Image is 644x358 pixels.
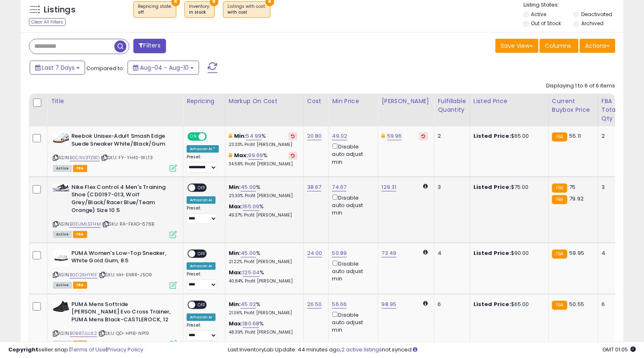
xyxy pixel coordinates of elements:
div: [PERSON_NAME] [381,97,431,106]
p: Listing States: [523,1,624,9]
b: Listed Price: [474,300,511,308]
b: Min: [234,132,246,140]
span: OFF [195,301,208,308]
b: Max: [229,203,243,210]
img: 315svgJLfDL._SL40_.jpg [53,250,69,266]
span: FBA [73,231,87,238]
b: Min: [229,300,241,308]
div: Current Buybox Price [552,97,594,114]
b: Listed Price: [474,183,511,191]
div: Repricing [187,97,222,106]
span: | SKU: HH-ENRR-J5O9 [99,271,152,278]
span: OFF [206,133,219,140]
div: Disable auto adjust min [332,259,372,283]
div: Listed Price [474,97,545,106]
span: FBA [73,282,87,289]
i: This overrides the store level min markup for this listing [229,133,232,139]
small: FBA [552,184,567,193]
span: FBA [73,165,87,172]
span: OFF [195,250,208,257]
b: Min: [229,183,241,191]
p: 23.30% Profit [PERSON_NAME] [229,193,297,199]
div: FBA Total Qty [601,97,617,123]
div: ASIN: [53,184,177,237]
a: 129.31 [381,183,396,191]
b: Reebok Unisex-Adult Smash Edge Suede Sneaker White/Black/Gum [71,132,172,150]
span: 55.11 [569,132,581,140]
span: OFF [195,184,208,191]
div: off [138,9,172,15]
strong: Copyright [8,346,38,353]
div: ASIN: [53,250,177,288]
i: Revert to store-level Max Markup [291,153,295,158]
div: % [229,152,297,167]
div: Clear All Filters [29,18,66,26]
a: 180.68 [243,320,259,328]
a: 49.02 [332,132,347,140]
div: in stock [189,9,210,15]
div: Last InventoryLab Update: 44 minutes ago, not synced. [228,346,636,354]
b: PUMA Women's Low-Top Sneaker, White Gold Gum, 8.5 [71,250,172,267]
a: B0CNV3TZBD [70,154,99,161]
button: Actions [580,39,615,53]
a: B0B87JLL62 [70,330,97,337]
div: % [229,269,297,284]
button: Save View [495,39,538,53]
button: Filters [133,39,166,53]
b: Listed Price: [474,132,511,140]
div: % [229,301,297,316]
span: All listings currently available for purchase on Amazon [53,165,72,172]
label: Archived [581,20,604,27]
div: Disable auto adjust min [332,142,372,166]
span: 75 [569,183,575,191]
p: 34.58% Profit [PERSON_NAME] [229,161,297,167]
a: B0D2KHYK1F [70,271,97,278]
p: 40.84% Profit [PERSON_NAME] [229,278,297,284]
small: FBA [552,250,567,259]
span: 59.95 [569,249,584,257]
p: 23.33% Profit [PERSON_NAME] [229,142,297,148]
span: Inventory : [189,3,210,16]
a: 73.49 [381,249,396,257]
div: 4 [601,250,614,257]
div: Markup on Cost [229,97,300,106]
a: 99.69 [248,151,263,160]
label: Deactivated [581,11,612,18]
div: Title [51,97,180,106]
a: 24.00 [307,249,322,257]
a: 54.99 [246,132,261,140]
div: Fulfillable Quantity [438,97,466,114]
div: Amazon AI [187,262,215,270]
a: 56.66 [332,300,347,309]
div: Amazon AI [187,196,215,204]
span: Columns [545,42,571,50]
div: $90.00 [474,250,542,257]
div: Disable auto adjust min [332,193,372,217]
span: 2025-08-18 01:05 GMT [602,346,636,353]
div: seller snap | | [8,346,143,354]
span: Last 7 Days [42,64,75,72]
label: Active [531,11,546,18]
span: | SKU: FY-YH4S-WLT3 [101,154,153,161]
div: % [229,320,297,335]
b: Listed Price: [474,249,511,257]
img: 31vGH66NCfL._SL40_.jpg [53,184,69,191]
span: ON [188,133,199,140]
b: PUMA Mens Softride [PERSON_NAME] Evo Cross Trainer, PUMA Mens Black-CASTLEROCK, 12 [71,301,172,326]
i: This overrides the store level max markup for this listing [229,153,232,158]
b: Max: [229,320,243,327]
button: Aug-04 - Aug-10 [128,61,199,75]
div: Cost [307,97,325,106]
p: 21.06% Profit [PERSON_NAME] [229,310,297,316]
div: ASIN: [53,132,177,171]
span: 79.92 [569,195,584,203]
div: Amazon AI [187,313,215,321]
a: 2 active listings [341,346,382,353]
div: $75.00 [474,184,542,191]
a: 45.00 [241,249,256,257]
div: % [229,203,297,218]
button: Columns [540,39,578,53]
span: All listings currently available for purchase on Amazon [53,282,72,289]
div: 3 [438,184,463,191]
a: Privacy Policy [107,346,143,353]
